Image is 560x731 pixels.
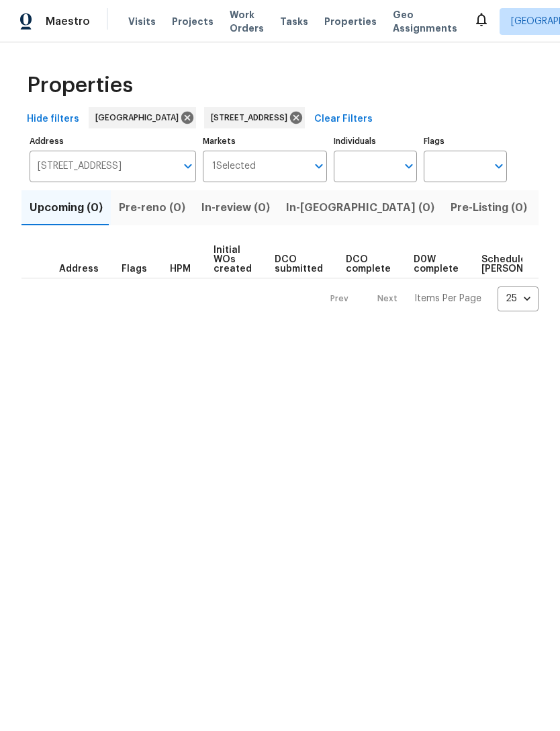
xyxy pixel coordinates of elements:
span: [STREET_ADDRESS] [211,111,293,124]
button: Open [400,157,418,176]
span: Projects [172,15,214,28]
span: [GEOGRAPHIC_DATA] [95,111,184,124]
label: Individuals [334,137,417,145]
span: Hide filters [27,111,79,128]
span: Flags [122,264,147,274]
span: In-review (0) [201,198,270,217]
span: In-[GEOGRAPHIC_DATA] (0) [286,198,434,217]
div: 25 [498,281,539,316]
div: [GEOGRAPHIC_DATA] [89,107,196,128]
button: Open [489,157,508,176]
button: Open [310,157,328,176]
span: Pre-Listing (0) [451,198,527,217]
span: 1 Selected [212,161,256,172]
span: Initial WOs created [214,245,252,274]
span: Properties [324,15,377,28]
nav: Pagination Navigation [318,286,539,311]
span: DCO complete [346,255,391,274]
p: Items Per Page [414,292,481,305]
span: Clear Filters [314,111,373,128]
button: Clear Filters [309,107,378,132]
span: Properties [27,79,133,92]
span: Visits [128,15,156,28]
div: [STREET_ADDRESS] [204,107,305,128]
label: Markets [203,137,328,145]
button: Open [179,157,197,176]
span: Address [59,264,99,274]
span: Geo Assignments [393,8,457,35]
span: Upcoming (0) [30,198,103,217]
span: Scheduled [PERSON_NAME] [481,255,557,274]
label: Flags [424,137,507,145]
span: Maestro [46,15,90,28]
span: DCO submitted [275,255,323,274]
button: Hide filters [21,107,85,132]
label: Address [30,137,196,145]
span: HPM [170,264,191,274]
span: Tasks [280,17,308,26]
span: Work Orders [230,8,264,35]
span: Pre-reno (0) [119,198,185,217]
span: D0W complete [414,255,459,274]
